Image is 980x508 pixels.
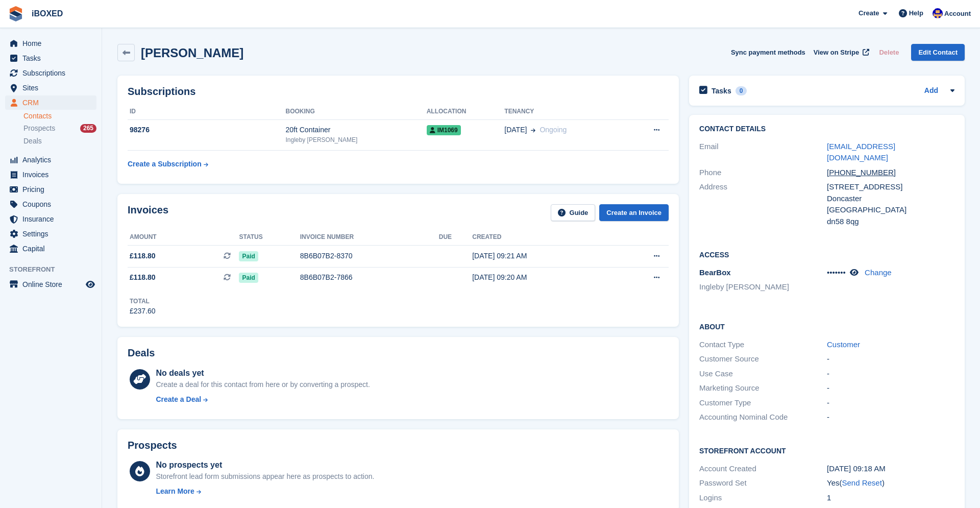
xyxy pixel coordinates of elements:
[22,66,84,80] span: Subscriptions
[23,136,96,147] a: Deals
[128,125,286,135] div: 98276
[933,8,943,18] img: Noor Rashid
[699,167,827,179] div: Phone
[827,204,954,216] div: [GEOGRAPHIC_DATA]
[28,5,67,22] a: iBOXED
[699,353,827,365] div: Customer Source
[84,278,96,291] a: Preview store
[22,167,84,182] span: Invoices
[699,412,827,423] div: Accounting Nominal Code
[23,123,96,134] a: Prospects 265
[286,104,427,120] th: Booking
[909,8,923,18] span: Help
[9,264,102,275] span: Storefront
[699,368,827,380] div: Use Case
[5,167,96,182] a: menu
[80,124,96,133] div: 265
[5,95,96,110] a: menu
[156,471,374,482] div: Storefront lead form submissions appear here as prospects to action.
[827,340,860,349] a: Customer
[439,229,472,246] th: Due
[128,104,286,120] th: ID
[128,204,168,221] h2: Invoices
[239,251,258,261] span: Paid
[865,268,892,277] a: Change
[827,382,954,394] div: -
[128,440,177,451] h2: Prospects
[239,229,300,246] th: Status
[128,159,202,170] div: Create a Subscription
[5,51,96,65] a: menu
[5,212,96,226] a: menu
[551,204,596,221] a: Guide
[22,212,84,226] span: Insurance
[23,124,55,133] span: Prospects
[156,394,201,405] div: Create a Deal
[699,141,827,164] div: Email
[286,125,427,135] div: 20ft Container
[839,478,884,487] span: ( )
[472,272,614,283] div: [DATE] 09:20 AM
[156,394,370,405] a: Create a Deal
[911,44,965,61] a: Edit Contact
[22,36,84,51] span: Home
[736,86,747,95] div: 0
[827,193,954,205] div: Doncaster
[128,347,155,359] h2: Deals
[22,227,84,241] span: Settings
[22,241,84,256] span: Capital
[130,297,156,306] div: Total
[699,445,954,455] h2: Storefront Account
[22,197,84,211] span: Coupons
[130,251,156,261] span: £118.80
[427,125,461,135] span: IM1069
[472,251,614,261] div: [DATE] 09:21 AM
[472,229,614,246] th: Created
[699,321,954,331] h2: About
[827,397,954,409] div: -
[699,339,827,351] div: Contact Type
[156,459,374,471] div: No prospects yet
[22,81,84,95] span: Sites
[22,277,84,292] span: Online Store
[286,135,427,144] div: Ingleby [PERSON_NAME]
[128,86,669,98] h2: Subscriptions
[699,281,827,293] li: Ingleby [PERSON_NAME]
[827,368,954,380] div: -
[859,8,879,18] span: Create
[814,47,859,58] span: View on Stripe
[5,197,96,211] a: menu
[731,44,805,61] button: Sync payment methods
[944,9,971,19] span: Account
[827,477,954,489] div: Yes
[156,486,374,497] a: Learn More
[875,44,903,61] button: Delete
[699,181,827,227] div: Address
[130,272,156,283] span: £118.80
[827,216,954,228] div: dn58 8qg
[5,153,96,167] a: menu
[23,111,96,121] a: Contacts
[23,136,42,146] span: Deals
[239,273,258,283] span: Paid
[842,478,881,487] a: Send Reset
[128,155,208,174] a: Create a Subscription
[141,46,243,60] h2: [PERSON_NAME]
[827,412,954,423] div: -
[5,182,96,197] a: menu
[827,268,846,277] span: •••••••
[130,306,156,317] div: £237.60
[22,95,84,110] span: CRM
[5,241,96,256] a: menu
[5,36,96,51] a: menu
[22,51,84,65] span: Tasks
[300,272,439,283] div: 8B6B07B2-7866
[699,268,731,277] span: BearBox
[22,182,84,197] span: Pricing
[504,104,626,120] th: Tenancy
[156,367,370,379] div: No deals yet
[699,125,954,133] h2: Contact Details
[540,126,567,134] span: Ongoing
[810,44,871,61] a: View on Stripe
[827,353,954,365] div: -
